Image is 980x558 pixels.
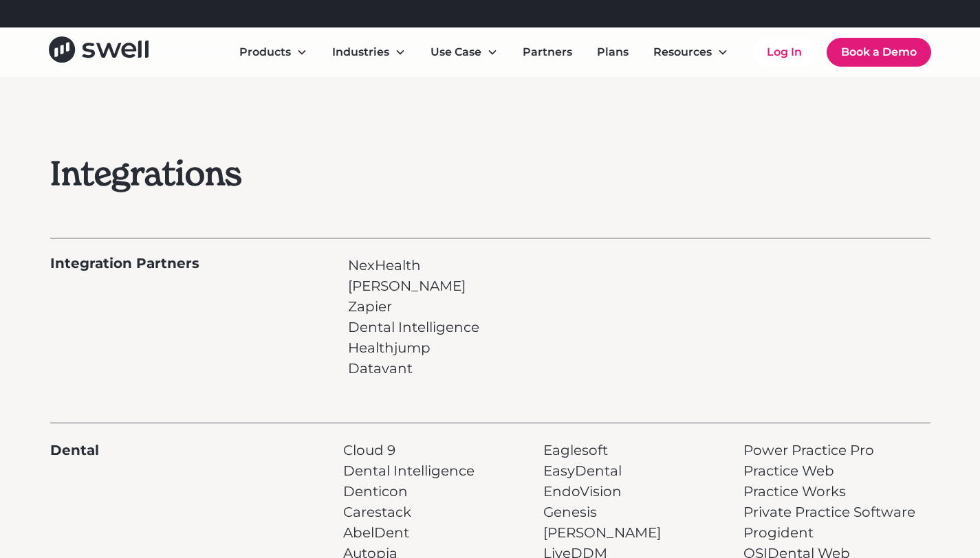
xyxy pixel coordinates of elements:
div: Resources [653,44,712,60]
a: Partners [512,38,583,66]
a: home [49,36,149,67]
h2: Integrations [50,154,578,194]
div: Industries [332,44,389,60]
a: Book a Demo [827,38,931,67]
div: Industries [321,38,417,66]
a: Log In [753,38,816,66]
div: Dental [50,440,99,460]
div: Resources [642,38,739,66]
h3: Integration Partners [50,255,199,271]
div: Use Case [431,44,481,60]
p: NexHealth [PERSON_NAME] Zapier Dental Intelligence Healthjump Datavant [348,255,479,379]
div: Products [239,44,291,60]
a: Plans [586,38,640,66]
div: Products [228,38,318,66]
div: Use Case [420,38,509,66]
